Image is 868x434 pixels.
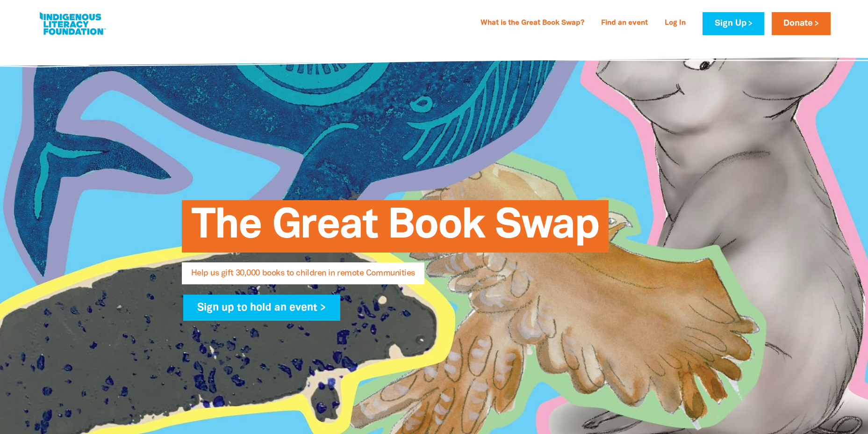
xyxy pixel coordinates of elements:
span: The Great Book Swap [191,207,599,253]
a: What is the Great Book Swap? [475,16,590,31]
a: Sign Up [703,12,764,35]
a: Donate [772,12,831,35]
span: Help us gift 30,000 books to children in remote Communities [191,269,415,284]
a: Log In [659,16,691,31]
a: Sign up to hold an event > [183,295,341,321]
a: Find an event [595,16,653,31]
